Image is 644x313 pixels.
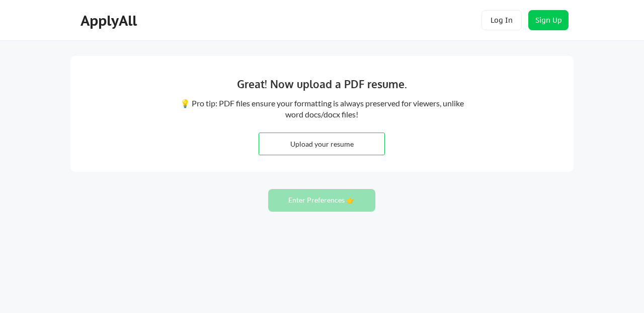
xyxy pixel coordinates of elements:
div: Great! Now upload a PDF resume. [169,76,475,92]
button: Sign Up [528,10,569,30]
div: 💡 Pro tip: PDF files ensure your formatting is always preserved for viewers, unlike word docs/doc... [179,98,465,120]
button: Log In [481,10,522,30]
div: ApplyAll [80,12,140,29]
button: Enter Preferences 👉 [268,189,375,212]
